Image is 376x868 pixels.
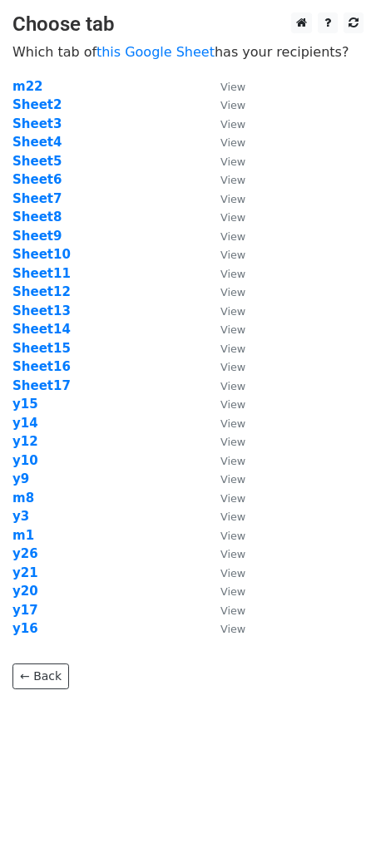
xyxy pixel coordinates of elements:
strong: Sheet4 [12,135,62,150]
a: Sheet12 [12,284,71,299]
a: View [204,284,245,299]
small: View [220,136,245,149]
small: View [220,492,245,505]
a: Sheet5 [12,154,62,169]
a: View [204,378,245,393]
a: View [204,434,245,449]
small: View [220,99,245,111]
small: View [220,398,245,411]
a: m8 [12,491,34,506]
small: View [220,81,245,93]
small: View [220,155,245,168]
a: Sheet6 [12,172,62,187]
small: View [220,530,245,542]
small: View [220,623,245,635]
small: View [220,436,245,448]
a: ← Back [12,663,69,689]
small: View [220,305,245,318]
small: View [220,585,245,598]
small: View [220,174,245,186]
a: View [204,565,245,580]
a: Sheet9 [12,229,62,244]
small: View [220,417,245,430]
a: View [204,172,245,187]
a: Sheet3 [12,116,62,131]
a: View [204,154,245,169]
small: View [220,510,245,523]
a: Sheet13 [12,303,71,318]
p: Which tab of has your recipients? [12,43,364,61]
a: Sheet16 [12,359,71,374]
a: y26 [12,546,38,561]
a: Sheet14 [12,322,71,337]
a: y14 [12,416,38,431]
a: View [204,621,245,636]
small: View [220,380,245,392]
a: y12 [12,434,38,449]
a: Sheet17 [12,378,71,393]
a: View [204,303,245,318]
a: y10 [12,453,38,468]
a: View [204,546,245,561]
small: View [220,473,245,486]
a: View [204,266,245,281]
a: Sheet2 [12,97,62,112]
a: View [204,397,245,412]
a: View [204,509,245,524]
a: View [204,471,245,486]
strong: Sheet11 [12,266,71,281]
a: View [204,603,245,618]
a: y17 [12,603,38,618]
small: View [220,230,245,243]
strong: m1 [12,528,34,543]
small: View [220,567,245,579]
a: Sheet10 [12,247,71,262]
strong: y3 [12,509,29,524]
a: View [204,491,245,506]
small: View [220,211,245,224]
a: View [204,359,245,374]
a: y9 [12,471,29,486]
a: View [204,229,245,244]
small: View [220,455,245,467]
a: View [204,416,245,431]
a: View [204,97,245,112]
a: y16 [12,621,38,636]
small: View [220,193,245,205]
small: View [220,604,245,617]
a: View [204,79,245,94]
a: Sheet15 [12,341,71,356]
small: View [220,249,245,261]
a: View [204,191,245,206]
a: y21 [12,565,38,580]
a: View [204,116,245,131]
small: View [220,118,245,131]
a: m22 [12,79,43,94]
a: View [204,210,245,224]
strong: Sheet7 [12,191,62,206]
small: View [220,286,245,298]
strong: y20 [12,584,38,599]
a: y15 [12,397,38,412]
small: View [220,361,245,373]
